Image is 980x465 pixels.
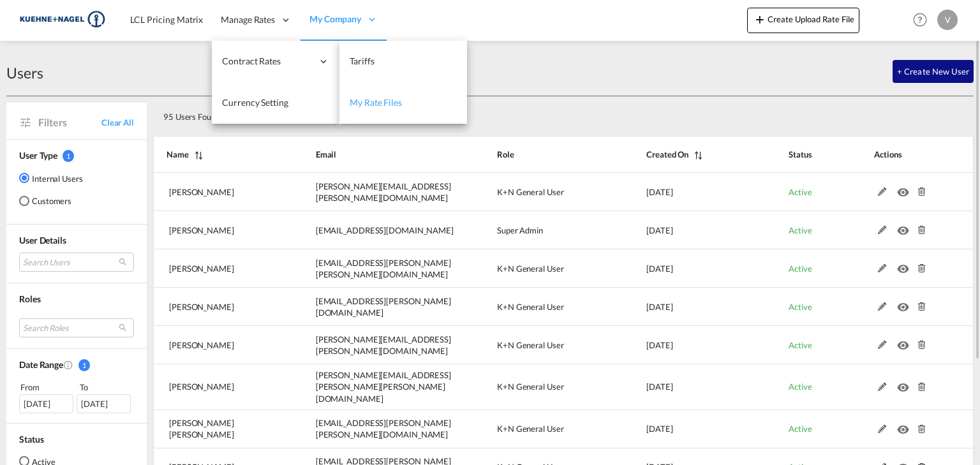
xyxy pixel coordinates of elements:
span: [DATE] [646,187,672,197]
span: [PERSON_NAME][EMAIL_ADDRESS][PERSON_NAME][PERSON_NAME][DOMAIN_NAME] [316,370,451,403]
span: 1 [63,150,74,162]
td: K+N General User [465,173,614,211]
md-icon: icon-plus 400-fg [752,11,768,27]
td: 2025-06-20 [614,364,757,410]
td: 2025-06-04 [614,410,757,448]
div: From [19,381,75,394]
td: 2025-07-15 [614,288,757,326]
span: K+N General User [497,263,563,274]
span: [PERSON_NAME] [PERSON_NAME] [169,418,234,439]
span: Filters [38,115,101,129]
span: Active [789,187,812,197]
span: [DATE] [646,340,672,350]
td: dinesh.kumar@freightify.co [284,211,465,249]
span: [EMAIL_ADDRESS][DOMAIN_NAME] [316,225,454,235]
span: [DATE] [646,381,672,392]
td: ramunas.uldukis@kuehne-nagel.com [284,288,465,326]
span: K+N General User [497,424,563,434]
md-radio-button: Internal Users [19,172,83,184]
span: [EMAIL_ADDRESS][PERSON_NAME][PERSON_NAME][DOMAIN_NAME] [316,418,451,439]
span: [PERSON_NAME] [169,263,234,274]
th: Created On [614,136,757,173]
td: K+N General User [465,410,614,448]
span: Roles [19,293,41,304]
td: thomas.harder@kuehne-nagel.com [284,326,465,364]
div: To [78,381,135,394]
span: K+N General User [497,302,563,312]
span: K+N General User [497,187,563,197]
td: Thomas Harder [153,326,284,364]
md-icon: icon-eye [897,337,914,346]
div: V [937,10,958,30]
div: Users [6,63,43,83]
span: K+N General User [497,340,563,350]
span: K+N General User [497,381,563,392]
span: Active [789,424,812,434]
th: Actions [842,136,974,173]
span: [PERSON_NAME] [169,340,234,350]
td: Ramunas Uldukis [153,288,284,326]
md-icon: icon-eye [897,299,914,308]
div: 95 Users Found [158,101,887,128]
span: Active [789,225,812,235]
td: pascal.zellweger@kuehne-nagel.com [284,173,465,211]
a: My Rate Files [339,82,467,124]
span: [EMAIL_ADDRESS][PERSON_NAME][PERSON_NAME][DOMAIN_NAME] [316,258,451,279]
span: Active [789,263,812,274]
md-icon: icon-eye [897,380,914,388]
div: [DATE] [77,394,131,413]
td: 2025-08-05 [614,211,757,249]
td: Aenis Lankenau [153,410,284,448]
button: + Create New User [893,60,974,83]
td: K+N General User [465,326,614,364]
td: ruth.njoroge@kuehne-nagel.com [284,364,465,410]
span: From To [DATE][DATE] [19,381,134,413]
span: Currency Setting [222,97,288,108]
span: My Rate Files [350,97,402,108]
md-icon: icon-eye [897,184,914,193]
span: [DATE] [646,302,672,312]
span: Contract Rates [222,55,313,68]
div: Help [909,9,937,32]
td: 2025-08-14 [614,173,757,211]
img: 36441310f41511efafde313da40ec4a4.png [19,6,105,34]
span: [PERSON_NAME][EMAIL_ADDRESS][PERSON_NAME][DOMAIN_NAME] [316,181,451,203]
span: [PERSON_NAME][EMAIL_ADDRESS][PERSON_NAME][DOMAIN_NAME] [316,334,451,356]
span: [PERSON_NAME] [169,225,234,235]
td: Carolina Gonçalves [153,249,284,288]
md-icon: Created On [63,360,73,370]
span: User Details [19,235,66,246]
td: K+N General User [465,288,614,326]
span: Super Admin [497,225,543,235]
div: Contract Rates [212,41,339,82]
md-icon: icon-eye [897,223,914,232]
td: carolina.goncalves@kuehne-nagel.com [284,249,465,288]
span: Date Range [19,359,63,370]
td: Super Admin [465,211,614,249]
span: 1 [78,359,90,371]
td: Dinesh Kumar [153,211,284,249]
span: Help [909,9,931,31]
span: [PERSON_NAME] [169,302,234,312]
td: aenis.lankenau@kuehne-nagel.com [284,410,465,448]
span: Tariffs [350,55,374,66]
th: Role [465,136,614,173]
th: Name [153,136,284,173]
span: Manage Rates [221,13,275,26]
span: [PERSON_NAME] [169,187,234,197]
span: LCL Pricing Matrix [130,14,203,25]
md-icon: icon-eye [897,261,914,270]
span: [DATE] [646,263,672,274]
span: [DATE] [646,225,672,235]
div: [DATE] [19,394,73,413]
td: 2025-07-17 [614,249,757,288]
a: Currency Setting [212,82,339,124]
span: My Company [309,13,361,26]
td: Pascal Zellweger [153,173,284,211]
td: Ruth Njoroge [153,364,284,410]
td: K+N General User [465,249,614,288]
span: [EMAIL_ADDRESS][PERSON_NAME][DOMAIN_NAME] [316,296,451,318]
th: Status [757,136,842,173]
span: Status [19,434,43,445]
